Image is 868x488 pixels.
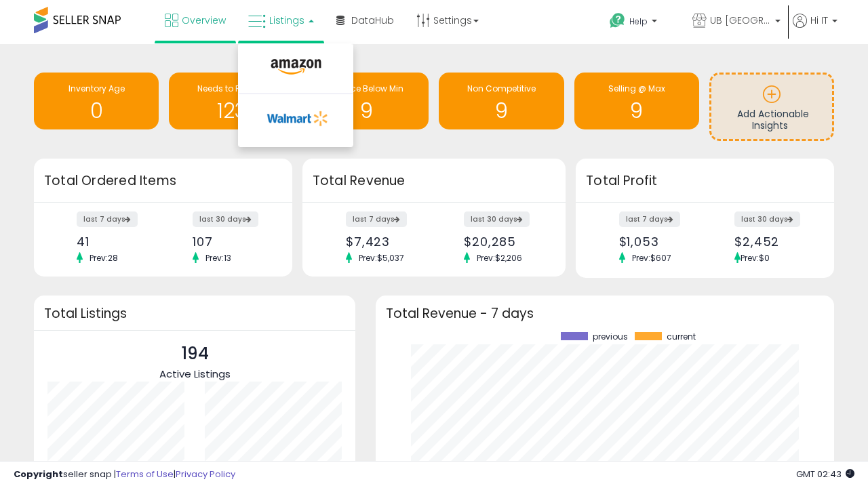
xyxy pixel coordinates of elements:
span: UB [GEOGRAPHIC_DATA] [710,14,771,27]
span: Prev: $607 [625,252,678,264]
label: last 30 days [193,211,258,227]
p: 194 [159,341,231,367]
h3: Total Revenue - 7 days [386,308,824,319]
label: last 7 days [346,211,407,227]
a: Selling @ Max 9 [574,73,699,129]
a: Terms of Use [116,468,174,481]
a: Privacy Policy [176,468,235,481]
h3: Total Listings [44,308,345,319]
span: Selling @ Max [608,83,665,94]
a: Inventory Age 0 [34,73,159,129]
label: last 7 days [619,211,680,227]
span: Prev: $5,037 [352,252,411,264]
div: $2,452 [734,235,810,249]
a: Add Actionable Insights [711,75,832,139]
a: Help [599,2,680,44]
span: 2025-10-14 02:43 GMT [796,468,854,481]
h1: 0 [41,100,152,122]
span: Prev: $2,206 [470,252,529,264]
h3: Total Profit [586,171,824,190]
span: Prev: 28 [83,252,125,264]
div: 107 [193,235,269,249]
span: BB Price Below Min [329,83,403,94]
label: last 30 days [464,211,530,227]
span: current [667,332,696,342]
span: Active Listings [159,367,231,381]
span: Prev: 13 [199,252,238,264]
label: last 30 days [734,211,800,227]
span: DataHub [351,14,394,27]
a: BB Price Below Min 9 [304,73,429,129]
h1: 9 [311,100,422,122]
h1: 123 [176,100,287,122]
div: seller snap | | [14,468,235,481]
span: Needs to Reprice [197,83,266,94]
span: Overview [182,14,226,27]
span: Non Competitive [467,83,536,94]
a: Needs to Reprice 123 [169,73,294,129]
span: Listings [269,14,304,27]
span: Add Actionable Insights [737,107,809,133]
a: Hi IT [793,14,837,44]
span: Prev: $0 [741,252,770,264]
div: $1,053 [619,235,695,249]
span: Inventory Age [68,83,125,94]
div: 41 [77,235,153,249]
h3: Total Ordered Items [44,171,282,190]
span: previous [593,332,628,342]
h3: Total Revenue [313,171,555,190]
div: $20,285 [464,235,542,249]
span: Hi IT [810,14,828,27]
a: Non Competitive 9 [439,73,564,129]
h1: 9 [581,100,692,122]
i: Get Help [609,12,626,29]
span: Help [629,16,648,27]
label: last 7 days [77,211,138,227]
strong: Copyright [14,468,63,481]
h1: 9 [446,100,557,122]
div: $7,423 [346,235,424,249]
